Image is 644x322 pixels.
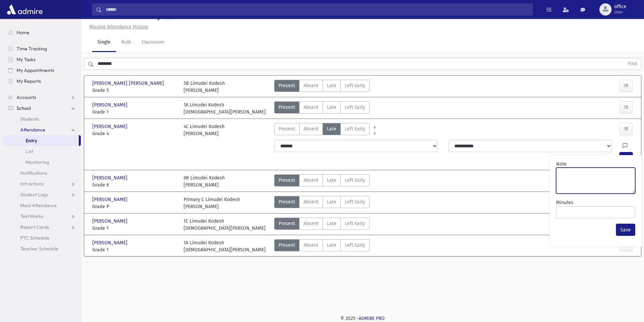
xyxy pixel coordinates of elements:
[184,123,224,137] div: 4C Limudei Kodesh [PERSON_NAME]
[92,218,129,225] span: [PERSON_NAME]
[102,3,532,16] input: Search
[26,138,37,144] span: Entry
[345,125,365,132] span: Left Early
[92,174,129,181] span: [PERSON_NAME]
[20,246,58,252] span: Teacher Schedule
[92,239,129,246] span: [PERSON_NAME]
[345,104,365,111] span: Left Early
[136,33,170,52] a: Classroom
[3,222,81,232] a: Report Cards
[3,200,81,211] a: Meal Attendance
[304,220,318,227] span: Absent
[327,177,336,184] span: Late
[279,82,295,89] span: Present
[304,242,318,249] span: Absent
[3,178,81,189] a: Infractions
[304,82,318,89] span: Absent
[184,174,225,189] div: 6B Limudei Kodesh [PERSON_NAME]
[3,76,81,86] a: My Reports
[20,213,43,219] span: Test Marks
[274,196,369,210] div: AttTypes
[279,125,295,132] span: Present
[26,159,49,165] span: Monitoring
[345,82,365,89] span: Left Early
[3,54,81,65] a: My Tasks
[92,315,633,322] div: © 2025 -
[184,239,266,253] div: 1A Limudei Kodesh [DEMOGRAPHIC_DATA][PERSON_NAME]
[116,33,136,52] a: Bulk
[92,130,177,137] span: Grade 4
[327,104,336,111] span: Late
[92,246,177,253] span: Grade 1
[3,146,81,157] a: List
[279,198,295,205] span: Present
[304,198,318,205] span: Absent
[92,225,177,232] span: Grade 1
[345,198,365,205] span: Left Early
[345,220,365,227] span: Left Early
[614,9,626,15] span: User
[3,232,81,243] a: PTC Schedule
[279,220,295,227] span: Present
[3,157,81,168] a: Monitoring
[20,235,49,241] span: PTC Schedule
[274,239,369,253] div: AttTypes
[26,148,33,154] span: List
[17,29,29,35] span: Home
[92,101,129,108] span: [PERSON_NAME]
[3,124,81,135] a: Attendance
[20,127,45,133] span: Attendance
[17,78,41,84] span: My Reports
[345,242,365,249] span: Left Early
[3,103,81,114] a: School
[556,160,567,168] label: Note
[17,105,31,111] span: School
[614,4,626,9] span: office
[274,174,369,189] div: AttTypes
[3,114,81,124] a: Students
[92,181,177,189] span: Grade 6
[3,211,81,222] a: Test Marks
[3,65,81,76] a: My Appointments
[184,80,225,94] div: 5B Limudei Kodesh [PERSON_NAME]
[274,80,369,94] div: AttTypes
[92,196,129,203] span: [PERSON_NAME]
[3,43,81,54] a: Time Tracking
[304,125,318,132] span: Absent
[17,46,47,52] span: Time Tracking
[184,101,266,116] div: 1A Limudei Kodesh [DEMOGRAPHIC_DATA][PERSON_NAME]
[92,80,165,87] span: [PERSON_NAME] [PERSON_NAME]
[327,125,336,132] span: Late
[3,189,81,200] a: Student Logs
[3,27,81,38] a: Home
[92,108,177,116] span: Grade 1
[92,87,177,94] span: Grade 5
[20,224,49,230] span: Report Cards
[556,199,573,206] label: Minutes
[327,198,336,205] span: Late
[279,177,295,184] span: Present
[87,24,148,30] a: Missing Attendance History
[20,181,44,187] span: Infractions
[624,58,641,70] button: Find
[304,177,318,184] span: Absent
[3,168,81,178] a: Notifications
[279,242,295,249] span: Present
[616,224,635,236] button: Save
[20,170,47,176] span: Notifications
[345,177,365,184] span: Left Early
[274,218,369,232] div: AttTypes
[327,82,336,89] span: Late
[20,192,48,198] span: Student Logs
[17,94,36,100] span: Accounts
[20,116,39,122] span: Students
[89,24,148,30] u: Missing Attendance History
[279,104,295,111] span: Present
[5,3,44,16] img: AdmirePro
[274,101,369,116] div: AttTypes
[20,202,57,208] span: Meal Attendance
[17,67,54,73] span: My Appointments
[304,104,318,111] span: Absent
[184,196,240,210] div: Primary C Limudei Kodesh [PERSON_NAME]
[17,56,35,63] span: My Tasks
